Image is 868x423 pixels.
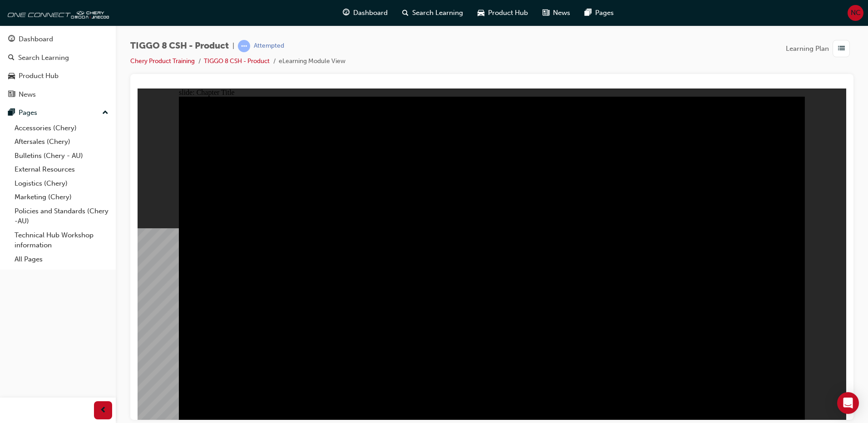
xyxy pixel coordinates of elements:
span: Dashboard [353,8,388,18]
button: Learning Plan [786,40,853,57]
span: guage-icon [343,7,350,19]
button: Pages [4,104,112,121]
a: car-iconProduct Hub [470,4,535,22]
a: Accessories (Chery) [11,121,112,135]
a: search-iconSearch Learning [395,4,470,22]
div: News [19,89,36,100]
div: Open Intercom Messenger [837,392,859,414]
span: search-icon [402,7,409,19]
span: Pages [595,8,614,18]
span: learningRecordVerb_ATTEMPT-icon [238,40,250,52]
span: news-icon [542,7,549,19]
span: Learning Plan [786,44,829,54]
a: Product Hub [4,68,112,84]
span: prev-icon [100,405,107,416]
div: Pages [19,108,37,118]
span: list-icon [838,43,845,54]
a: pages-iconPages [577,4,621,22]
span: NC [851,8,861,18]
button: DashboardSearch LearningProduct HubNews [4,29,112,104]
a: Marketing (Chery) [11,190,112,204]
a: news-iconNews [535,4,577,22]
a: All Pages [11,252,112,266]
div: Attempted [254,42,284,50]
span: | [232,41,234,51]
a: Logistics (Chery) [11,177,112,191]
span: search-icon [8,54,15,62]
a: Bulletins (Chery - AU) [11,149,112,163]
button: NC [848,5,863,21]
span: pages-icon [8,109,15,117]
img: oneconnect [5,4,109,22]
a: Policies and Standards (Chery -AU) [11,204,112,228]
a: Aftersales (Chery) [11,135,112,149]
a: Search Learning [4,49,112,66]
a: guage-iconDashboard [335,4,395,22]
a: Technical Hub Workshop information [11,228,112,252]
a: TIGGO 8 CSH - Product [204,57,270,65]
span: car-icon [8,72,15,80]
div: Search Learning [18,53,69,63]
span: guage-icon [8,35,15,44]
a: Dashboard [4,31,112,48]
span: TIGGO 8 CSH - Product [130,41,229,51]
span: news-icon [8,91,15,99]
div: Dashboard [19,34,53,44]
span: up-icon [102,107,108,119]
a: External Resources [11,162,112,177]
span: News [553,8,570,18]
span: Product Hub [488,8,528,18]
div: Product Hub [19,71,59,81]
li: eLearning Module View [279,56,345,67]
a: News [4,86,112,103]
span: car-icon [478,7,484,19]
span: Search Learning [412,8,463,18]
span: pages-icon [585,7,592,19]
a: Chery Product Training [130,57,195,65]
